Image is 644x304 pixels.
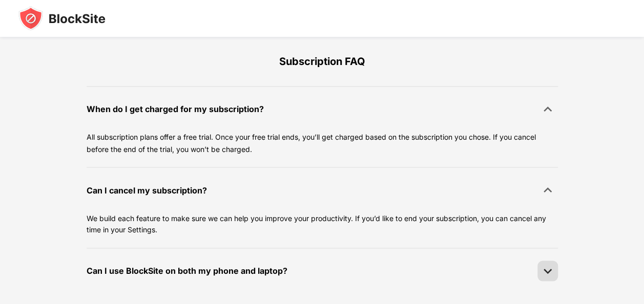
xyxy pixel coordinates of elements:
div: When do I get charged for my subscription? [87,102,264,117]
p: We build each feature to make sure we can help you improve your productivity. If you’d like to en... [87,212,558,235]
div: Can I use BlockSite on both my phone and laptop? [87,263,287,278]
div: Subscription FAQ [87,37,558,86]
p: All subscription plans offer a free trial. Once your free trial ends, you’ll get charged based on... [87,132,558,155]
div: Can I cancel my subscription? [87,183,207,198]
img: blocksite-icon-black.svg [18,6,106,31]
